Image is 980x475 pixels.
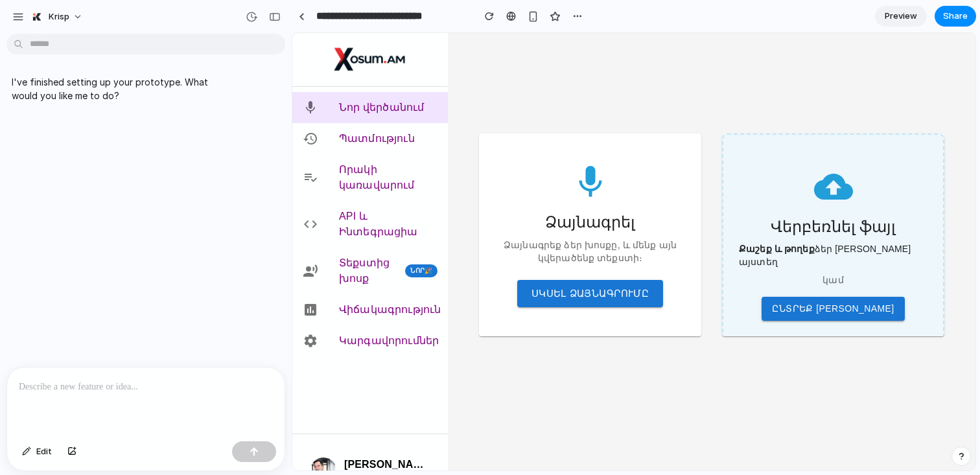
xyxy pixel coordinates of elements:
[202,205,393,231] p: Ձայնագրեք ձեր խոսքը, և մենք այն կվերածենք տեքստի։
[16,441,58,462] button: Edit
[885,10,917,23] span: Preview
[469,264,612,288] label: Ընտրեք [PERSON_NAME]
[25,6,89,27] button: Krisp
[52,425,137,439] p: [PERSON_NAME]
[12,75,228,102] p: I've finished setting up your prototype. What would you like me to do?
[943,10,968,23] span: Share
[530,240,551,253] p: կամ
[292,33,975,470] iframe: To enrich screen reader interactions, please activate Accessibility in Grammarly extension settings
[225,247,371,274] button: Սկսել ձայնագրումը
[253,179,343,200] h5: Ձայնագրել
[875,6,927,27] a: Preview
[478,183,604,204] h5: Վերբեռնել ֆայլ
[36,445,52,458] span: Edit
[935,6,976,27] button: Share
[447,211,522,221] b: Քաշեք և թողեք
[49,10,69,23] span: Krisp
[18,424,44,450] img: User Profile
[447,209,635,235] p: ձեր [PERSON_NAME] այստեղ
